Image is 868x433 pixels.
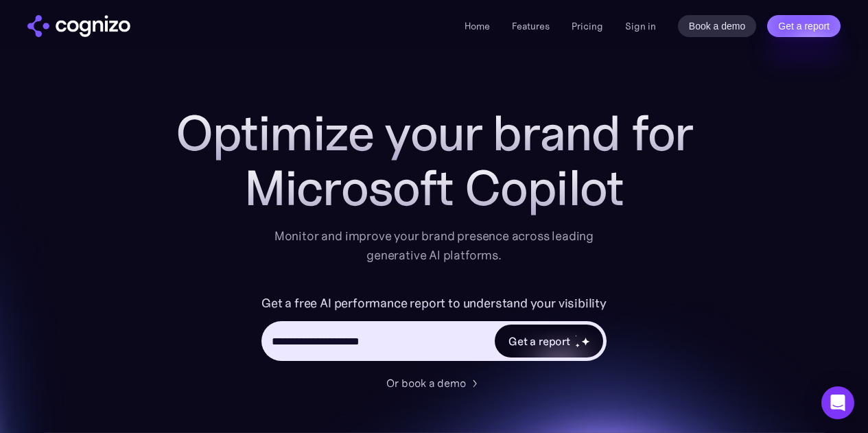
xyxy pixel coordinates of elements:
[27,15,130,37] a: home
[27,15,130,37] img: cognizo logo
[266,226,603,265] div: Monitor and improve your brand presence across leading generative AI platforms.
[493,323,605,359] a: Get a reportstarstarstar
[575,335,577,337] img: star
[821,386,854,419] div: Open Intercom Messenger
[261,292,607,368] form: Hero URL Input Form
[581,337,590,346] img: star
[575,343,580,348] img: star
[160,106,709,161] h1: Optimize your brand for
[508,333,570,349] div: Get a report
[767,15,841,37] a: Get a report
[465,20,490,32] a: Home
[625,18,656,34] a: Sign in
[512,20,550,32] a: Features
[160,161,709,215] div: Microsoft Copilot
[386,375,466,391] div: Or book a demo
[572,20,603,32] a: Pricing
[678,15,757,37] a: Book a demo
[386,375,482,391] a: Or book a demo
[261,292,607,314] label: Get a free AI performance report to understand your visibility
